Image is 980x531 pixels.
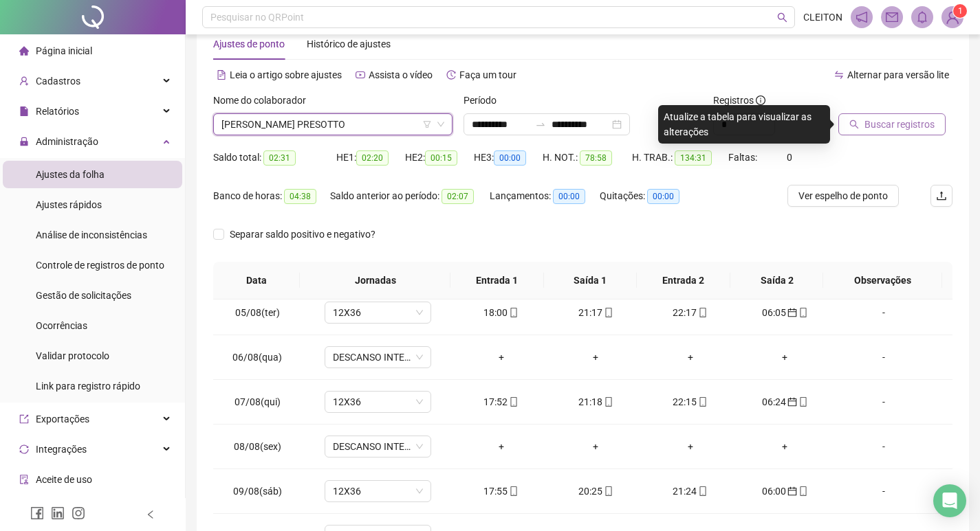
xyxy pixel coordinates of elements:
div: + [465,439,538,454]
div: 06:05 [749,305,822,320]
span: CLEITON [803,10,842,25]
span: to [535,119,546,130]
button: Buscar registros [838,113,946,135]
span: search [777,12,787,23]
span: upload [936,190,947,201]
div: + [654,350,727,365]
span: Administração [36,136,98,147]
span: linkedin [51,506,65,520]
span: 134:31 [675,150,712,166]
span: file-text [217,70,226,80]
span: 06/08(qua) [232,352,282,363]
span: Análise de inconsistências [36,229,147,240]
div: 17:52 [465,394,538,409]
div: + [749,439,822,454]
div: 21:18 [559,394,632,409]
div: 18:00 [465,305,538,320]
span: Validar protocolo [36,350,109,361]
div: + [465,350,538,365]
div: - [843,350,924,365]
div: Saldo total: [213,150,336,166]
span: instagram [72,506,85,520]
div: - [843,439,924,454]
span: 05/08(ter) [235,307,280,318]
span: 04:38 [284,189,316,204]
span: Aceite de uso [36,474,92,485]
span: mobile [602,308,613,317]
span: DESCANSO INTER-JORNADA [333,347,423,368]
div: 22:17 [654,305,727,320]
span: Ajustes de ponto [213,38,285,49]
th: Jornadas [300,262,450,300]
span: mobile [797,308,808,317]
span: info-circle [756,95,765,105]
span: Gestão de solicitações [36,290,131,301]
div: 21:17 [559,305,632,320]
div: 20:25 [559,484,632,499]
span: Ver espelho de ponto [798,188,888,203]
span: down [437,120,445,128]
span: bell [916,11,928,23]
span: Página inicial [36,45,92,56]
div: 06:00 [749,484,822,499]
span: search [849,120,859,129]
th: Data [213,262,300,300]
span: Assista o vídeo [369,69,433,80]
span: 12X36 [333,302,423,323]
span: 0 [787,152,792,163]
span: history [446,70,456,80]
span: mobile [508,486,519,496]
div: Banco de horas: [213,188,330,204]
th: Entrada 1 [450,262,544,300]
span: sync [19,444,29,454]
span: notification [856,11,868,23]
span: Observações [834,273,930,288]
div: Lançamentos: [490,188,600,204]
span: swap-right [535,119,546,130]
span: audit [19,475,29,484]
span: Registros [713,93,765,108]
span: swap [834,70,844,80]
span: home [19,46,29,56]
span: 00:00 [494,150,526,166]
span: mobile [602,397,613,407]
th: Observações [823,262,941,300]
span: Ajustes rápidos [36,199,102,210]
span: mail [886,11,898,23]
span: mobile [697,308,708,317]
div: H. NOT.: [543,150,632,166]
span: Alternar para versão lite [847,69,949,80]
span: facebook [30,506,44,520]
span: 00:15 [425,150,457,166]
div: Quitações: [600,188,696,204]
div: 21:24 [654,484,727,499]
span: mobile [697,397,708,407]
span: left [146,510,155,519]
span: Separar saldo positivo e negativo? [224,227,381,242]
span: calendar [786,486,797,496]
span: mobile [797,486,808,496]
span: Controle de registros de ponto [36,260,164,271]
div: - [843,484,924,499]
span: 78:58 [580,150,612,166]
span: filter [423,120,431,128]
span: 09/08(sáb) [233,486,282,497]
span: Relatórios [36,106,79,117]
span: calendar [786,397,797,407]
span: Integrações [36,444,87,455]
label: Nome do colaborador [213,93,315,108]
span: 1 [958,6,963,16]
div: 17:55 [465,484,538,499]
div: Atualize a tabela para visualizar as alterações [658,105,830,144]
span: 08/08(sex) [234,441,281,452]
span: lock [19,137,29,146]
span: DESCANSO INTER-JORNADA [333,436,423,457]
div: 06:24 [749,394,822,409]
div: HE 1: [336,150,405,166]
span: Ocorrências [36,320,87,331]
span: 02:31 [263,150,296,166]
span: Histórico de ajustes [307,38,391,49]
span: Faltas: [728,152,759,163]
span: 02:07 [442,189,474,204]
span: MARIA EDUARDA MALPELI PRESOTTO [221,114,444,135]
